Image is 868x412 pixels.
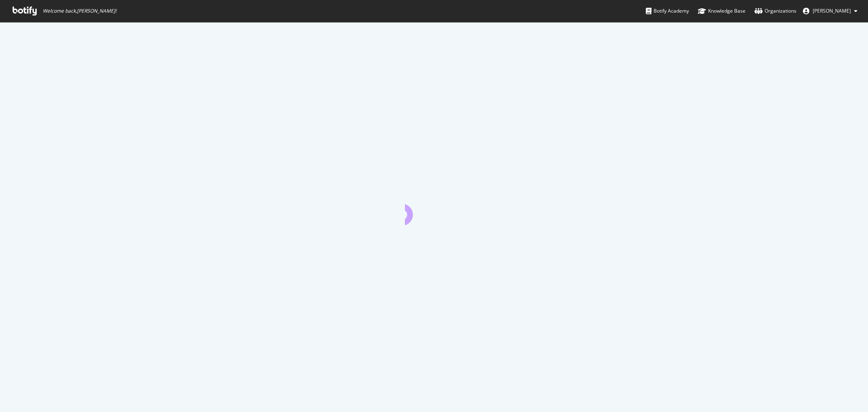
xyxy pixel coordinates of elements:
[43,8,116,14] span: Welcome back, [PERSON_NAME] !
[813,7,851,14] span: Heather Cordonnier
[405,196,464,225] div: animation
[646,7,689,15] div: Botify Academy
[754,7,796,15] div: Organizations
[698,7,746,15] div: Knowledge Base
[796,4,864,18] button: [PERSON_NAME]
